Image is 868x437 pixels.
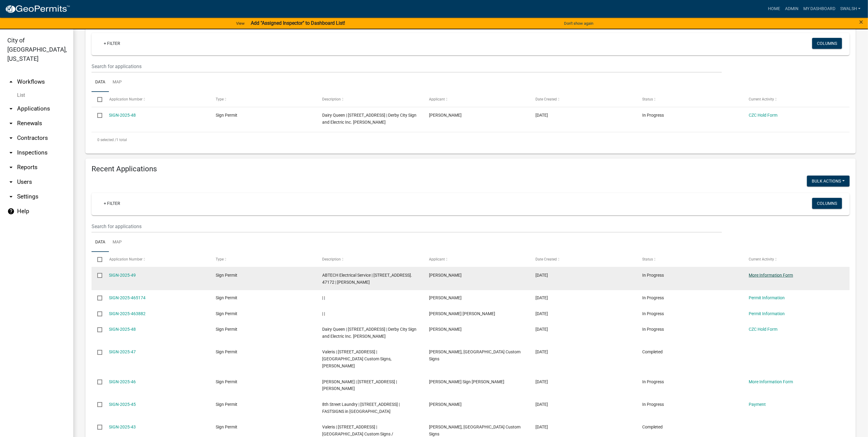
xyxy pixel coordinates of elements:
[812,198,842,209] button: Columns
[216,402,237,407] span: Sign Permit
[109,73,125,92] a: Map
[109,295,146,300] a: SIGN-2025-465174
[92,165,850,173] h4: Recent Applications
[216,257,224,261] span: Type
[7,164,15,171] i: arrow_drop_down
[859,18,863,26] span: ×
[536,424,548,429] span: 08/02/2025
[429,402,462,407] span: Adam Dupre
[92,132,850,147] div: 1 total
[859,18,863,26] button: Close
[251,20,345,26] strong: Add "Assigned Inspector" to Dashboard List!
[322,295,325,300] span: | |
[801,3,838,15] a: My Dashboard
[99,38,125,49] a: + Filter
[109,327,136,332] a: SIGN-2025-48
[216,295,237,300] span: Sign Permit
[642,327,664,332] span: In Progress
[7,134,15,142] i: arrow_drop_down
[812,38,842,49] button: Columns
[536,295,548,300] span: 08/18/2025
[109,311,146,316] a: SIGN-2025-463882
[530,92,636,107] datatable-header-cell: Date Created
[210,92,317,107] datatable-header-cell: Type
[429,273,462,278] span: Kent Abell
[642,113,664,118] span: In Progress
[423,252,530,267] datatable-header-cell: Applicant
[536,327,548,332] span: 08/12/2025
[429,257,445,261] span: Applicant
[109,257,142,261] span: Application Number
[423,92,530,107] datatable-header-cell: Applicant
[536,257,557,261] span: Date Created
[92,252,103,267] datatable-header-cell: Select
[642,97,653,101] span: Status
[109,273,136,278] a: SIGN-2025-49
[429,424,520,436] span: Kevin Parrish, Louisville Custom Signs
[7,120,15,127] i: arrow_drop_down
[322,402,400,414] span: 8th Street Laundry | 1852 E. 8th St Jeffersonville , IN 47130 | FASTSIGNS in Jeffersonville
[429,97,445,101] span: Applicant
[429,113,462,118] span: Ken D Ackermann
[7,78,15,86] i: arrow_drop_up
[109,424,136,429] a: SIGN-2025-43
[642,349,663,354] span: Completed
[636,92,743,107] datatable-header-cell: Status
[429,379,504,384] span: Tina Sign Arcuri
[216,311,237,316] span: Sign Permit
[92,233,109,252] a: Data
[103,252,210,267] datatable-header-cell: Application Number
[7,208,15,215] i: help
[749,113,778,118] a: CZC Hold Form
[530,252,636,267] datatable-header-cell: Date Created
[783,3,801,15] a: Admin
[316,252,423,267] datatable-header-cell: Description
[109,113,136,118] a: SIGN-2025-48
[322,257,341,261] span: Description
[216,327,237,332] span: Sign Permit
[92,220,722,233] input: Search for applications
[536,97,557,101] span: Date Created
[109,402,136,407] a: SIGN-2025-45
[322,311,325,316] span: | |
[838,3,863,15] a: swalsh
[322,327,417,339] span: Dairy Queen | 1710 Veterans Parkway | Derby City Sign and Electric Inc. Ken Ackermann
[765,3,783,15] a: Home
[536,311,548,316] span: 08/14/2025
[536,273,548,278] span: 08/18/2025
[216,424,237,429] span: Sign Permit
[92,73,109,92] a: Data
[749,327,778,332] a: CZC Hold Form
[109,349,136,354] a: SIGN-2025-47
[749,273,793,278] a: More Information Form
[103,92,210,107] datatable-header-cell: Application Number
[92,92,103,107] datatable-header-cell: Select
[743,92,850,107] datatable-header-cell: Current Activity
[536,402,548,407] span: 08/06/2025
[7,193,15,200] i: arrow_drop_down
[109,233,125,252] a: Map
[749,257,774,261] span: Current Activity
[322,349,392,368] span: Valeris | 150 Hilton Drive, Jeffersonville IN | Louisville Custom Signs, Kevin Parrish
[109,379,136,384] a: SIGN-2025-46
[642,402,664,407] span: In Progress
[7,105,15,112] i: arrow_drop_down
[429,311,495,316] span: cynthia Miles Brown
[636,252,743,267] datatable-header-cell: Status
[642,257,653,261] span: Status
[749,402,766,407] a: Payment
[807,176,850,187] button: Bulk Actions
[99,198,125,209] a: + Filter
[749,379,793,384] a: More Information Form
[322,379,397,391] span: Papa Johns | 1616 East 10th Street, Jeffersonville, IN 47130 | Tina Arcuri
[536,113,548,118] span: 08/12/2025
[749,97,774,101] span: Current Activity
[429,349,520,361] span: Kevin Parrish, Louisville Custom Signs
[210,252,317,267] datatable-header-cell: Type
[642,311,664,316] span: In Progress
[642,273,664,278] span: In Progress
[429,295,462,300] span: Kent Abell
[322,273,412,285] span: ABTECH Electrical Service | 4016 Coopers Lane, Sellersburg, In. 47172 | Kent Abell
[216,349,237,354] span: Sign Permit
[743,252,850,267] datatable-header-cell: Current Activity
